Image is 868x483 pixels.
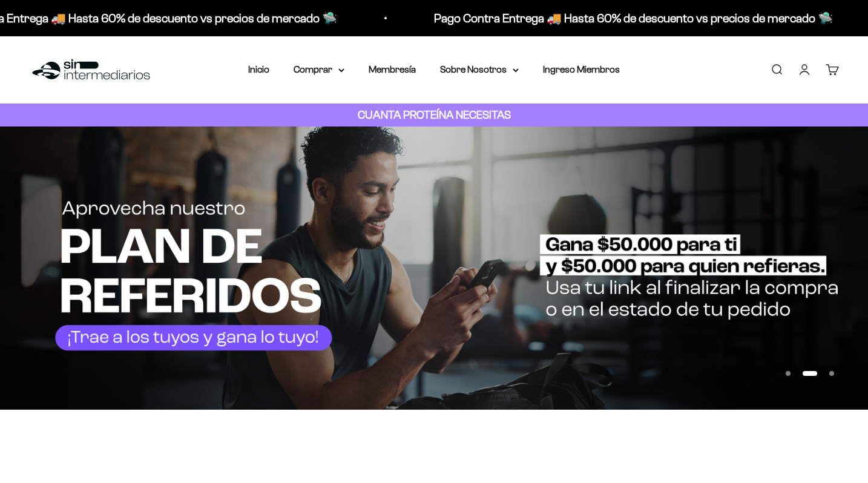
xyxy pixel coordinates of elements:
a: Membresía [369,64,416,74]
a: Ingreso Miembros [543,64,620,74]
summary: Sobre Nosotros [440,62,519,77]
strong: CUANTA PROTEÍNA NECESITAS [358,108,511,121]
p: Pago Contra Entrega 🚚 Hasta 60% de descuento vs precios de mercado 🛸 [418,8,817,28]
summary: Comprar [294,62,344,77]
a: Inicio [248,64,269,74]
